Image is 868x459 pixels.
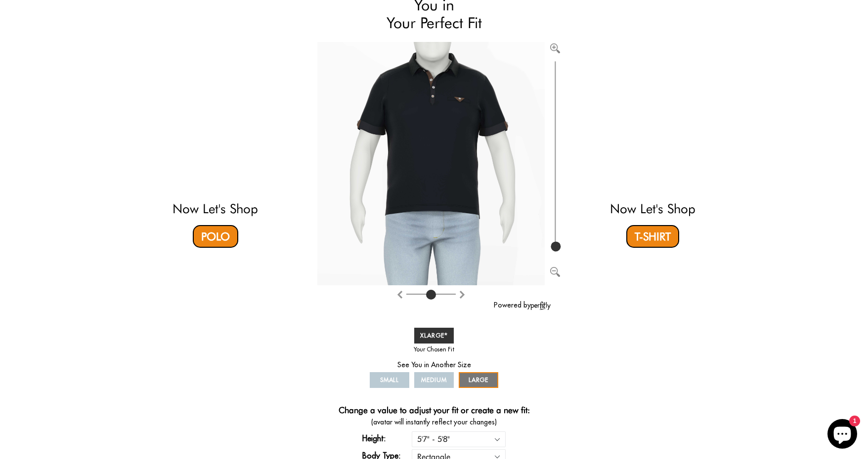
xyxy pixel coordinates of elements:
[362,432,412,444] label: Height:
[396,291,404,299] img: Rotate clockwise
[626,225,679,248] a: T-Shirt
[420,332,448,339] span: XLARGE
[610,201,695,216] a: Now Let's Shop
[550,43,560,53] img: Zoom in
[469,376,489,383] span: LARGE
[396,288,404,300] button: Rotate clockwise
[459,372,498,388] a: LARGE
[458,288,466,300] button: Rotate counter clockwise
[550,42,560,52] button: Zoom in
[370,372,409,388] a: SMALL
[421,376,447,383] span: MEDIUM
[458,291,466,299] img: Rotate counter clockwise
[494,301,551,309] a: Powered by
[193,225,238,248] a: Polo
[173,201,258,216] a: Now Let's Shop
[414,372,454,388] a: MEDIUM
[339,405,530,417] h4: Change a value to adjust your fit or create a new fit:
[317,417,551,427] span: (avatar will instantly reflect your changes)
[531,302,551,310] img: perfitly-logo_73ae6c82-e2e3-4a36-81b1-9e913f6ac5a1.png
[825,419,860,451] inbox-online-store-chat: Shopify online store chat
[380,376,399,383] span: SMALL
[414,328,454,344] a: XLARGE
[550,267,560,277] img: Zoom out
[317,42,545,285] img: Brand%2fOtero%2f10004-v2-R%2f56%2f7-L%2fAv%2f29e02472-7dea-11ea-9f6a-0e35f21fd8c2%2fBlack%2f1%2ff...
[550,265,560,275] button: Zoom out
